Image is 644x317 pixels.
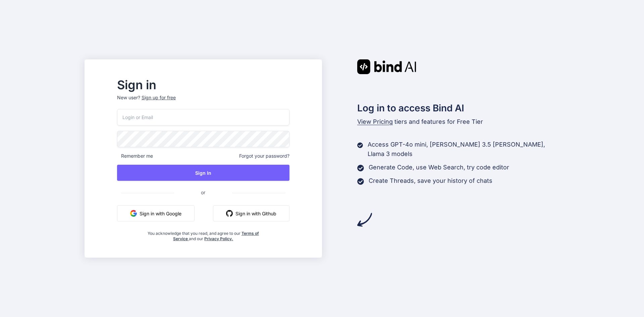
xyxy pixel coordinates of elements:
span: or [174,184,232,201]
img: arrow [357,212,372,227]
input: Login or Email [117,109,289,125]
button: Sign in with Github [213,205,289,221]
p: Generate Code, use Web Search, try code editor [369,163,509,172]
img: Bind AI logo [357,59,416,74]
p: Access GPT-4o mini, [PERSON_NAME] 3.5 [PERSON_NAME], Llama 3 models [368,140,559,159]
span: Forgot your password? [239,153,289,159]
img: google [130,210,137,217]
p: tiers and features for Free Tier [357,117,560,126]
a: Privacy Policy. [204,236,233,241]
button: Sign in with Google [117,205,195,221]
button: Sign In [117,165,289,181]
a: Terms of Service [173,231,259,241]
p: New user? [117,94,289,109]
h2: Log in to access Bind AI [357,101,560,115]
img: github [226,210,233,217]
h2: Sign in [117,80,289,90]
span: Remember me [117,153,153,159]
span: View Pricing [357,118,393,125]
div: You acknowledge that you read, and agree to our and our [146,227,261,242]
div: Sign up for free [142,94,176,101]
p: Create Threads, save your history of chats [369,176,492,186]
